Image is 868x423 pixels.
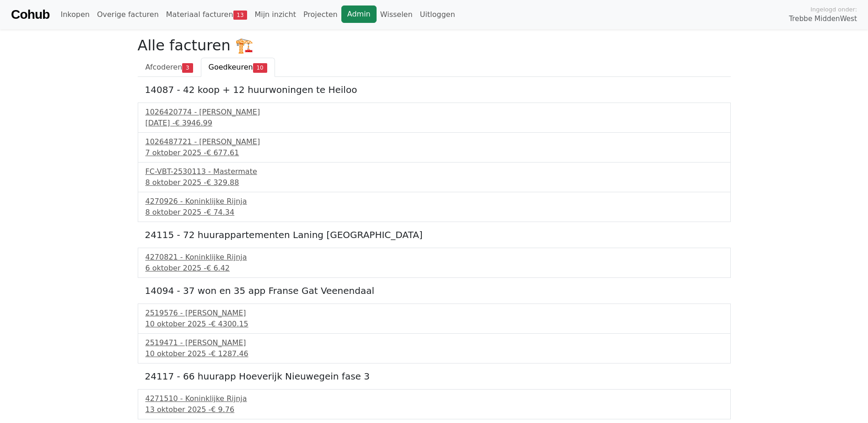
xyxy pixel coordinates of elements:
[206,264,230,272] span: € 6.42
[211,349,248,358] span: € 1287.46
[175,119,212,127] span: € 3946.99
[146,337,723,359] a: 2519471 - [PERSON_NAME]10 oktober 2025 -€ 1287.46
[182,63,193,72] span: 3
[233,11,248,20] span: 13
[162,5,251,24] a: Materiaal facturen13
[146,393,723,404] div: 4271510 - Koninklijke Rijnja
[253,63,267,72] span: 10
[146,263,723,274] div: 6 oktober 2025 -
[93,5,162,24] a: Overige facturen
[145,285,723,296] h5: 14094 - 37 won en 35 app Franse Gat Veenendaal
[146,107,723,129] a: 1026420774 - [PERSON_NAME][DATE] -€ 3946.99
[146,107,723,118] div: 1026420774 - [PERSON_NAME]
[11,4,49,26] a: Cohub
[146,319,723,330] div: 10 oktober 2025 -
[211,405,234,414] span: € 9.76
[146,252,723,274] a: 4270821 - Koninklijke Rijnja6 oktober 2025 -€ 6.42
[211,320,248,328] span: € 4300.15
[146,63,183,71] span: Afcoderen
[377,5,416,24] a: Wisselen
[146,136,723,158] a: 1026487721 - [PERSON_NAME]7 oktober 2025 -€ 677.61
[146,337,723,348] div: 2519471 - [PERSON_NAME]
[146,166,723,188] a: FC-VBT-2530113 - Mastermate8 oktober 2025 -€ 329.88
[146,147,723,158] div: 7 oktober 2025 -
[206,148,239,157] span: € 677.61
[206,178,239,187] span: € 329.88
[138,58,201,77] a: Afcoderen3
[145,84,723,95] h5: 14087 - 42 koop + 12 huurwoningen te Heiloo
[146,308,723,330] a: 2519576 - [PERSON_NAME]10 oktober 2025 -€ 4300.15
[146,404,723,415] div: 13 oktober 2025 -
[146,166,723,177] div: FC-VBT-2530113 - Mastermate
[146,118,723,129] div: [DATE] -
[146,196,723,218] a: 4270926 - Koninklijke Rijnja8 oktober 2025 -€ 74.34
[145,229,723,240] h5: 24115 - 72 huurappartementen Laning [GEOGRAPHIC_DATA]
[138,37,731,54] h2: Alle facturen 🏗️
[146,308,723,319] div: 2519576 - [PERSON_NAME]
[146,393,723,415] a: 4271510 - Koninklijke Rijnja13 oktober 2025 -€ 9.76
[810,5,857,14] span: Ingelogd onder:
[209,63,253,71] span: Goedkeuren
[146,177,723,188] div: 8 oktober 2025 -
[416,5,459,24] a: Uitloggen
[57,5,93,24] a: Inkopen
[146,207,723,218] div: 8 oktober 2025 -
[145,371,723,382] h5: 24117 - 66 huurapp Hoeverijk Nieuwegein fase 3
[341,5,377,23] a: Admin
[251,5,300,24] a: Mijn inzicht
[146,348,723,359] div: 10 oktober 2025 -
[789,14,857,24] span: Trebbe MiddenWest
[146,136,723,147] div: 1026487721 - [PERSON_NAME]
[146,196,723,207] div: 4270926 - Koninklijke Rijnja
[201,58,275,77] a: Goedkeuren10
[300,5,341,24] a: Projecten
[206,208,234,217] span: € 74.34
[146,252,723,263] div: 4270821 - Koninklijke Rijnja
